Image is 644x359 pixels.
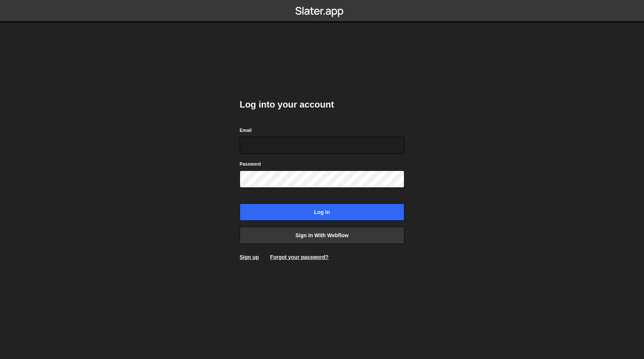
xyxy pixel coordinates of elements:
[240,254,259,260] a: Sign up
[270,254,328,260] a: Forgot your password?
[240,127,252,134] label: Email
[240,203,404,221] input: Log in
[240,227,404,244] a: Sign in with Webflow
[240,99,404,111] h2: Log into your account
[240,160,261,168] label: Password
